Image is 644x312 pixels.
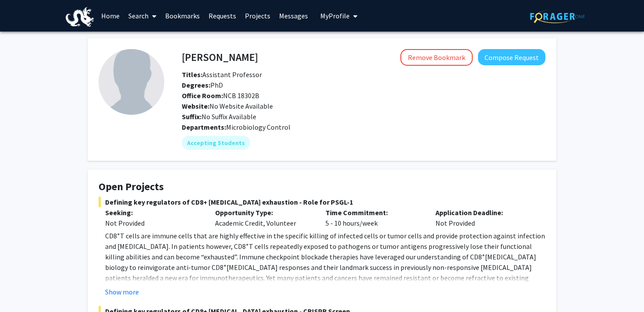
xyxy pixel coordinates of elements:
span: NCB 18302B [182,91,259,100]
sup: + [117,230,120,237]
span: My Profile [320,11,350,20]
a: Projects [241,0,275,31]
b: Website: [182,102,209,110]
p: Seeking: [105,207,202,218]
button: Compose Request to Jenna Hope [478,49,545,65]
b: Departments: [182,123,226,131]
div: Not Provided [105,218,202,228]
sup: + [246,241,249,248]
span: Microbiology Control [226,123,290,131]
p: Time Commitment: [326,207,422,218]
img: Drexel University Logo [66,7,94,27]
span: Assistant Professor [182,70,262,79]
div: 5 - 10 hours/week [319,207,429,228]
span: No Suffix Available [182,112,256,121]
p: Opportunity Type: [215,207,312,218]
img: ForagerOne Logo [530,10,585,23]
button: Show more [105,287,139,297]
h4: Open Projects [99,181,545,193]
sup: + [482,252,485,258]
b: Office Room: [182,91,223,100]
p: CD8 T cells are immune cells that are highly effective in the specific killing of infected cells ... [105,230,545,304]
div: Academic Credit, Volunteer [209,207,318,228]
a: Search [124,0,161,31]
div: Not Provided [429,207,539,228]
b: Titles: [182,70,202,79]
a: Home [97,0,124,31]
iframe: Chat [7,273,37,305]
mat-chip: Accepting Students [182,136,250,150]
b: Suffix: [182,112,202,121]
a: Bookmarks [161,0,204,31]
button: Remove Bookmark [400,49,473,66]
h4: [PERSON_NAME] [182,49,258,65]
span: No Website Available [182,102,273,110]
a: Requests [204,0,241,31]
a: Messages [275,0,312,31]
img: Profile Picture [99,49,164,115]
sup: + [223,262,226,269]
b: Degrees: [182,81,210,89]
p: Application Deadline: [435,207,532,218]
span: Defining key regulators of CD8+ [MEDICAL_DATA] exhaustion - Role for PSGL-1 [99,197,545,207]
span: PhD [182,81,223,89]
